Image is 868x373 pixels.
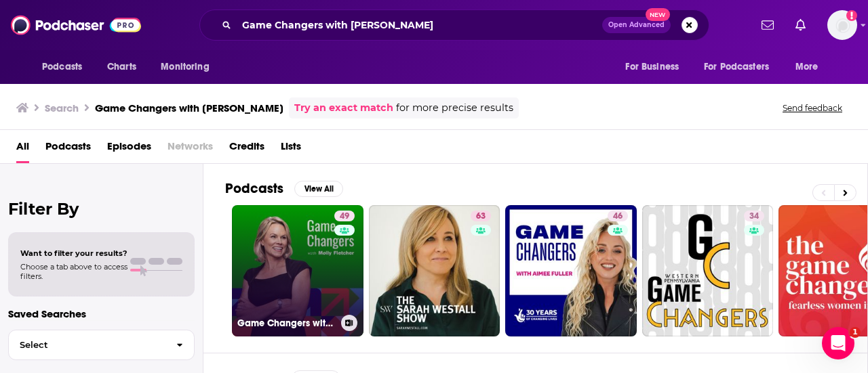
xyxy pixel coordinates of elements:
div: Search podcasts, credits, & more... [199,9,709,41]
span: 34 [749,210,759,223]
span: Charts [107,58,136,76]
a: All [16,135,29,163]
h3: Game Changers with [PERSON_NAME] [237,317,336,329]
iframe: Intercom live chat [822,327,854,359]
a: Podcasts [45,135,91,163]
h3: Game Changers with [PERSON_NAME] [95,102,283,114]
span: 63 [476,210,486,223]
a: 49 [334,211,355,221]
button: Show profile menu [827,10,857,40]
span: Want to filter your results? [20,248,127,258]
span: for more precise results [396,100,513,116]
button: open menu [695,54,789,80]
span: Podcasts [42,58,82,76]
a: Episodes [107,135,151,163]
span: Choose a tab above to access filters. [20,262,127,281]
button: open menu [616,54,696,80]
button: open menu [786,54,835,80]
button: Open AdvancedNew [602,17,671,33]
a: 46 [505,205,637,336]
a: Lists [281,135,301,163]
span: More [795,58,818,76]
a: 34 [642,205,774,336]
a: 46 [608,211,628,221]
span: For Business [625,58,679,76]
span: 49 [340,210,349,223]
span: 46 [613,210,623,223]
p: Saved Searches [8,307,195,320]
a: 63 [471,211,491,221]
a: 63 [369,205,500,336]
span: For Podcasters [704,58,769,76]
span: Monitoring [161,58,209,76]
button: Select [8,330,195,360]
svg: Add a profile image [846,10,857,21]
img: User Profile [827,10,857,40]
h2: Filter By [8,199,195,219]
span: Logged in as LBraverman [827,10,857,40]
button: open menu [151,54,226,80]
span: 1 [850,327,861,338]
button: open menu [33,54,100,80]
a: 34 [744,211,764,221]
span: Open Advanced [608,22,665,28]
button: Send feedback [778,102,846,114]
a: Try an exact match [294,100,393,116]
a: Charts [98,54,144,80]
h2: Podcasts [225,180,283,197]
span: Networks [167,135,213,163]
a: Credits [229,135,264,163]
a: 49Game Changers with [PERSON_NAME] [232,205,363,336]
input: Search podcasts, credits, & more... [237,14,602,36]
a: Show notifications dropdown [790,14,811,37]
a: PodcastsView All [225,180,343,197]
h3: Search [45,102,79,114]
img: Podchaser - Follow, Share and Rate Podcasts [11,12,141,38]
button: View All [294,181,343,197]
span: Select [9,341,165,349]
a: Show notifications dropdown [756,14,779,37]
span: New [646,8,670,21]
